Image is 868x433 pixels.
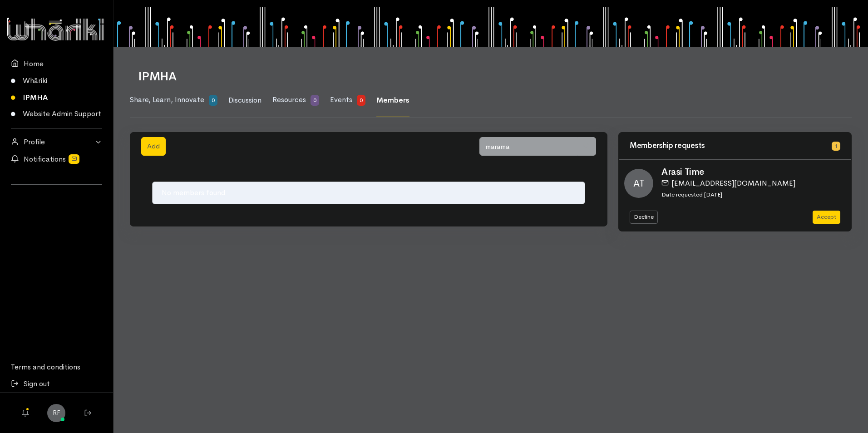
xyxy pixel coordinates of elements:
input: Filter... [479,137,578,156]
a: RF [47,404,65,422]
small: Date requested [DATE] [661,191,722,198]
span: Events [330,95,352,104]
a: Share, Learn, Innovate 0 [130,84,217,117]
button: Decline [630,211,658,224]
span: Discussion [228,95,261,105]
h3: Membership requests [630,142,826,150]
div: [EMAIL_ADDRESS][DOMAIN_NAME] [661,177,840,189]
a: Resources 0 [272,84,319,117]
span: Resources [272,95,306,104]
span: 0 [209,95,217,106]
span: Share, Learn, Innovate [130,95,204,104]
span: 1 [832,142,840,151]
a: Members [376,84,409,117]
span: AT [624,169,653,198]
div: No members found [152,182,585,204]
a: Events 0 [330,84,365,117]
h1: IPMHA [138,70,841,84]
span: 0 [357,95,365,106]
button: Accept [813,211,840,224]
span: 0 [311,95,319,106]
iframe: LinkedIn Embedded Content [39,190,75,201]
span: Members [376,95,409,105]
button: Add [141,137,166,156]
h2: Arasi Time [661,167,846,177]
a: Discussion [228,84,261,117]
